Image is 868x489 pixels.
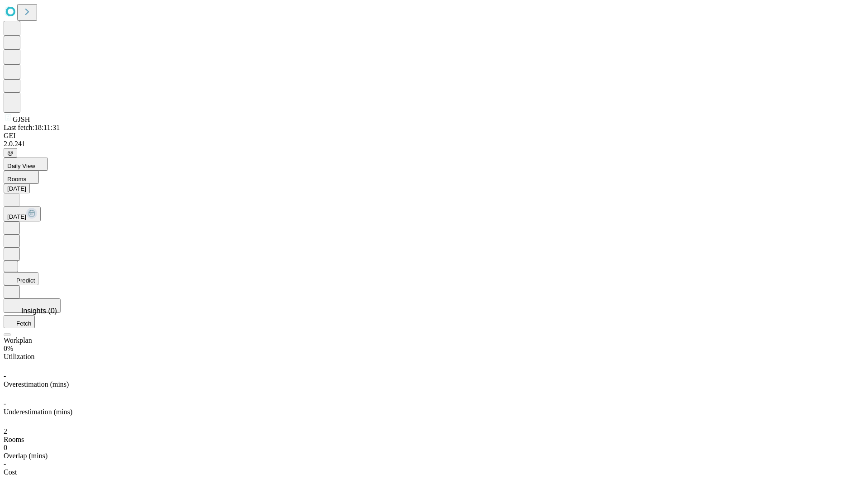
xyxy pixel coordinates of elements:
[4,148,17,158] button: @
[4,380,69,388] span: Overestimation (mins)
[4,206,41,221] button: [DATE]
[4,171,39,184] button: Rooms
[4,298,61,313] button: Insights (0)
[7,149,14,156] span: @
[21,307,57,315] span: Insights (0)
[4,158,48,171] button: Daily View
[4,452,47,460] span: Overlap (mins)
[7,176,26,182] span: Rooms
[4,124,60,131] span: Last fetch: 18:11:31
[4,408,72,416] span: Underestimation (mins)
[7,213,26,220] span: [DATE]
[4,315,35,328] button: Fetch
[4,140,864,148] div: 2.0.241
[4,272,38,285] button: Predict
[4,444,7,451] span: 0
[4,184,30,193] button: [DATE]
[4,400,6,407] span: -
[13,115,30,123] span: GJSH
[4,132,864,140] div: GEI
[4,345,13,352] span: 0%
[4,336,32,344] span: Workplan
[4,427,7,435] span: 2
[4,372,6,380] span: -
[7,163,35,169] span: Daily View
[4,468,17,476] span: Cost
[4,436,24,443] span: Rooms
[4,353,34,360] span: Utilization
[4,460,6,468] span: -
